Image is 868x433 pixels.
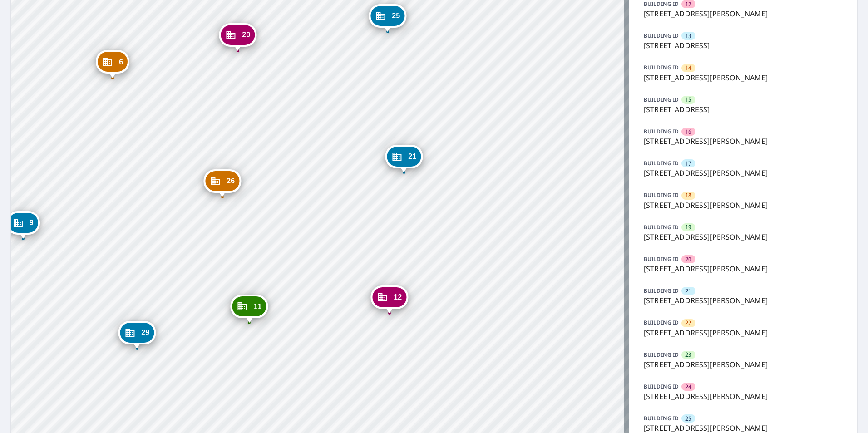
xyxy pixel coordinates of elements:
[118,321,156,349] div: Dropped pin, building 29, Commercial property, 3850 Thomas Ridge Dr Charlotte, NC 28269
[119,59,123,65] span: 6
[644,287,679,295] p: BUILDING ID
[685,223,691,231] span: 19
[685,383,691,391] span: 24
[644,159,679,167] p: BUILDING ID
[644,128,679,135] p: BUILDING ID
[242,31,250,38] span: 20
[685,414,691,423] span: 25
[644,295,843,306] p: [STREET_ADDRESS][PERSON_NAME]
[685,64,691,72] span: 14
[219,23,256,51] div: Dropped pin, building 20, Commercial property, 5406 Johnston Mill Ct Charlotte, NC 28269
[685,95,691,104] span: 15
[369,4,406,32] div: Dropped pin, building 25, Commercial property, 5407 Johnston Mill Ct Charlotte, NC 28269
[644,8,843,19] p: [STREET_ADDRESS][PERSON_NAME]
[203,169,241,197] div: Dropped pin, building 26, Commercial property, 5428 Johnston Mill Ct Charlotte, NC 28269
[370,285,408,314] div: Dropped pin, building 12, Commercial property, 3820 Thomas Ridge Dr Charlotte, NC 28269
[644,32,679,39] p: BUILDING ID
[644,231,843,242] p: [STREET_ADDRESS][PERSON_NAME]
[644,200,843,211] p: [STREET_ADDRESS][PERSON_NAME]
[253,303,261,310] span: 11
[227,177,235,184] span: 26
[644,359,843,370] p: [STREET_ADDRESS][PERSON_NAME]
[644,319,679,326] p: BUILDING ID
[685,159,691,168] span: 17
[30,219,34,226] span: 9
[644,136,843,147] p: [STREET_ADDRESS][PERSON_NAME]
[394,294,402,300] span: 12
[644,167,843,178] p: [STREET_ADDRESS][PERSON_NAME]
[408,153,416,160] span: 21
[392,12,400,19] span: 25
[644,414,679,422] p: BUILDING ID
[644,327,843,338] p: [STREET_ADDRESS][PERSON_NAME]
[685,128,691,136] span: 16
[644,72,843,83] p: [STREET_ADDRESS][PERSON_NAME]
[230,295,268,323] div: Dropped pin, building 11, Commercial property, 3834 Thomas Ridge Dr Charlotte, NC 28269
[685,191,691,200] span: 18
[644,351,679,359] p: BUILDING ID
[644,191,679,199] p: BUILDING ID
[685,255,691,264] span: 20
[644,104,843,115] p: [STREET_ADDRESS]
[644,64,679,71] p: BUILDING ID
[644,96,679,103] p: BUILDING ID
[685,319,691,327] span: 22
[685,350,691,359] span: 23
[685,287,691,295] span: 21
[685,32,691,40] span: 13
[644,40,843,51] p: [STREET_ADDRESS]
[644,391,843,402] p: [STREET_ADDRESS][PERSON_NAME]
[96,50,129,78] div: Dropped pin, building 6, Commercial property, 4715 Cottage Oaks Dr Charlotte, NC 28269
[644,383,679,390] p: BUILDING ID
[141,329,149,336] span: 29
[644,263,843,274] p: [STREET_ADDRESS][PERSON_NAME]
[644,223,679,231] p: BUILDING ID
[6,211,40,239] div: Dropped pin, building 9, Commercial property, 5421 Waverly Lynn Ln Charlotte, NC 28269
[385,145,423,173] div: Dropped pin, building 21, Commercial property, 5427 Johnston Mill Ct Charlotte, NC 28269
[644,255,679,263] p: BUILDING ID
